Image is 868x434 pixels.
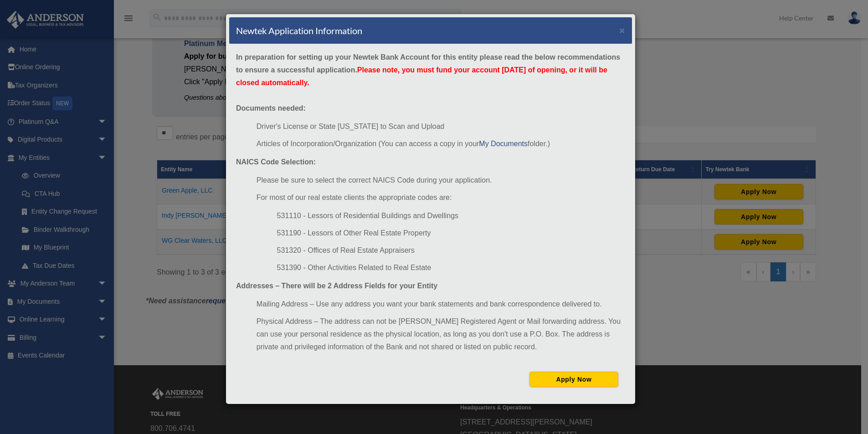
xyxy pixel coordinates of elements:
[257,191,625,204] li: For most of our real estate clients the appropriate codes are:
[257,138,625,150] li: Articles of Incorporation/Organization (You can access a copy in your folder.)
[277,209,625,222] li: 531110 - Lessors of Residential Buildings and Dwellings
[257,315,625,353] li: Physical Address – The address can not be [PERSON_NAME] Registered Agent or Mail forwarding addre...
[479,140,528,148] a: My Documents
[257,174,625,187] li: Please be sure to select the correct NAICS Code during your application.
[529,372,618,387] button: Apply Now
[236,66,607,87] span: Please note, you must fund your account [DATE] of opening, or it will be closed automatically.
[236,104,306,112] strong: Documents needed:
[277,244,625,257] li: 531320 - Offices of Real Estate Appraisers
[236,158,316,166] strong: NAICS Code Selection:
[619,26,625,35] button: ×
[236,282,437,290] strong: Addresses – There will be 2 Address Fields for your Entity
[257,298,625,311] li: Mailing Address – Use any address you want your bank statements and bank correspondence delivered...
[236,53,620,87] strong: In preparation for setting up your Newtek Bank Account for this entity please read the below reco...
[236,24,362,37] h4: Newtek Application Information
[277,261,625,274] li: 531390 - Other Activities Related to Real Estate
[277,227,625,240] li: 531190 - Lessors of Other Real Estate Property
[257,120,625,133] li: Driver's License or State [US_STATE] to Scan and Upload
